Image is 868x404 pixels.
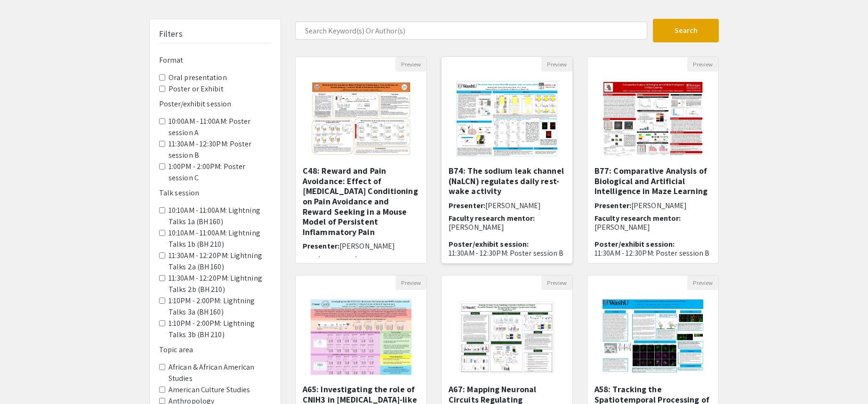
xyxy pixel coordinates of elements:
[169,362,271,384] label: African & African American Studies
[593,290,712,384] img: <p class="ql-align-center">A58: Tracking the Spatiotemporal Processing of Amyloid Precursor Prote...
[449,213,535,223] span: Faculty research mentor:
[653,19,719,42] button: Search
[169,273,271,295] label: 11:30AM - 12:20PM: Lightning Talks 2b (BH 210)
[169,116,271,138] label: 10:00AM - 11:00AM: Poster session A
[169,83,224,95] label: Poster or Exhibit
[301,290,420,384] img: <p>A65: Investigating the role of CNIH3 in depression-like behaviors and AMPA receptor subunit co...
[169,138,271,161] label: 11:30AM - 12:30PM: Poster session B
[595,249,711,258] p: 11:30AM - 12:30PM: Poster session B
[441,57,573,264] div: Open Presentation <p>B74: The sodium leak channel (NaLCN) regulates daily rest-wake activity</p>
[169,295,271,318] label: 1:10PM - 2:00PM: Lightning Talks 3a (BH 160)
[159,56,271,65] h6: Format
[595,223,711,232] p: [PERSON_NAME]
[159,188,271,197] h6: Talk session
[587,57,719,264] div: Open Presentation <p class="ql-align-center">B77: Comparative Analysis of Biological and Artifici...
[485,201,541,210] span: [PERSON_NAME]
[303,166,419,237] h5: C48: Reward and Pain Avoidance: Effect of [MEDICAL_DATA] Conditioning on Pain Avoidance and Rewar...
[449,249,565,258] p: 11:30AM - 12:30PM: Poster session B
[595,166,711,196] h5: B77: Comparative Analysis of Biological and Artificial Intelligence in Maze Learning
[169,318,271,340] label: 1:10PM - 2:00PM: Lightning Talks 3b (BH 210)
[449,223,565,232] p: [PERSON_NAME]
[449,239,529,249] span: Poster/exhibit session:
[169,161,271,184] label: 1:00PM - 2:00PM: Poster session C
[595,239,675,249] span: Poster/exhibit session:
[339,241,395,251] span: [PERSON_NAME]
[595,213,681,223] span: Faculty research mentor:
[631,201,687,210] span: [PERSON_NAME]
[395,275,426,290] button: Preview
[169,250,271,273] label: 11:30AM - 12:20PM: Lightning Talks 2a (BH 160)
[169,72,227,83] label: Oral presentation
[169,205,271,227] label: 10:10AM - 11:00AM: Lightning Talks 1a (BH 160)
[159,345,271,354] h6: Topic area
[449,201,565,210] h6: Presenter:
[687,57,718,72] button: Preview
[541,275,572,290] button: Preview
[303,254,389,264] span: Faculty research mentor:
[449,166,565,196] h5: B74: The sodium leak channel (NaLCN) regulates daily rest-wake activity
[7,362,40,397] iframe: Chat
[295,57,427,264] div: Open Presentation <p class="ql-align-center">C48: Reward and Pain Avoidance: Effect of Morphine C...
[541,57,572,72] button: Preview
[295,22,647,40] input: Search Keyword(s) Or Author(s)
[593,72,712,166] img: <p class="ql-align-center">B77: Comparative Analysis of Biological and Artificial Intelligence in...
[595,201,711,210] h6: Presenter:
[687,275,718,290] button: Preview
[301,72,420,166] img: <p class="ql-align-center">C48: Reward and Pain Avoidance: Effect of Morphine Conditioning on Pai...
[447,72,566,166] img: <p>B74: The sodium leak channel (NaLCN) regulates daily rest-wake activity</p>
[169,227,271,250] label: 10:10AM - 11:00AM: Lightning Talks 1b (BH 210)
[395,57,426,72] button: Preview
[159,99,271,108] h6: Poster/exhibit session
[303,242,419,250] h6: Presenter:
[159,29,183,39] h5: Filters
[169,384,250,396] label: American Culture Studies
[449,290,565,384] img: <p class="ql-align-center">A67: Mapping Neuronal Circuits Regulating Temperature Preference and S...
